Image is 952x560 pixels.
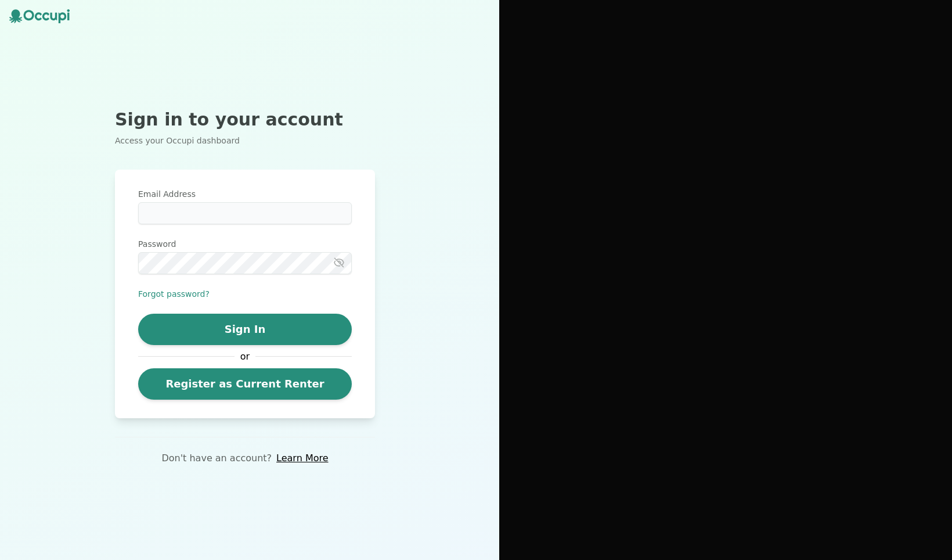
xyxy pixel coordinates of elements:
span: or [235,350,255,364]
button: Sign In [138,314,352,345]
p: Don't have an account? [161,451,272,465]
a: Learn More [276,451,328,465]
button: Forgot password? [138,288,210,300]
h2: Sign in to your account [115,109,375,130]
a: Register as Current Renter [138,368,352,400]
p: Access your Occupi dashboard [115,135,375,146]
label: Password [138,238,352,250]
label: Email Address [138,188,352,200]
